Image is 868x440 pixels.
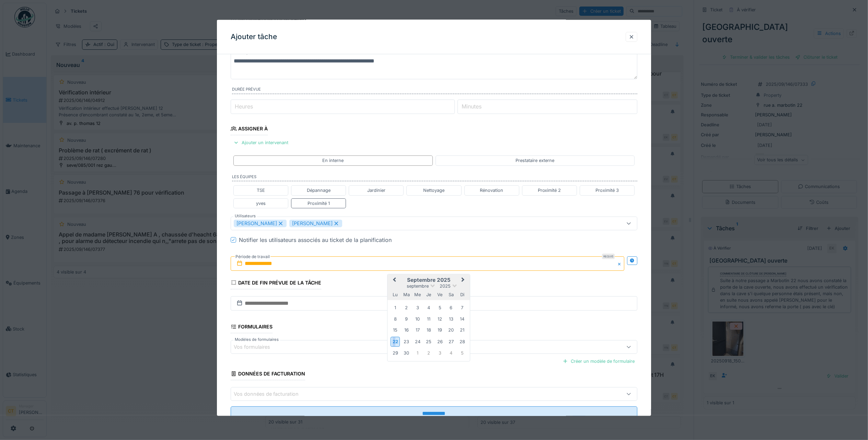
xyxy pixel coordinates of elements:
div: [PERSON_NAME] [289,219,342,227]
label: Heures [233,102,254,111]
div: Choose mercredi 24 septembre 2025 [413,337,422,346]
div: Choose jeudi 25 septembre 2025 [424,337,433,346]
div: Choose lundi 8 septembre 2025 [391,314,400,324]
label: Durée prévue [232,86,637,94]
div: Choose mercredi 10 septembre 2025 [413,314,422,324]
div: samedi [447,290,456,299]
div: Assigner à [231,124,268,135]
div: Choose jeudi 11 septembre 2025 [424,314,433,324]
div: Choose jeudi 18 septembre 2025 [424,325,433,335]
div: Choose lundi 29 septembre 2025 [391,348,400,358]
div: mercredi [413,290,422,299]
div: vendredi [435,290,444,299]
div: Choose mardi 9 septembre 2025 [402,314,411,324]
div: Vos formulaires [234,343,280,351]
div: Choose lundi 1 septembre 2025 [391,303,400,312]
button: Previous Month [388,275,399,286]
div: lundi [391,290,400,299]
label: Période de travail [235,253,270,260]
div: Date de fin prévue de la tâche [231,277,321,289]
div: Prestataire externe [516,157,554,164]
div: Choose vendredi 19 septembre 2025 [435,325,444,335]
label: Description [233,48,257,57]
div: Choose mercredi 3 septembre 2025 [413,303,422,312]
div: Choose mardi 2 septembre 2025 [402,303,411,312]
div: Choose mercredi 1 octobre 2025 [413,348,422,358]
div: TSE [257,187,265,194]
div: Créer un modèle de formulaire [560,357,637,366]
div: Choose lundi 22 septembre 2025 [391,337,400,347]
span: septembre [407,283,429,289]
label: Utilisateurs [233,213,257,219]
div: Choose dimanche 28 septembre 2025 [458,337,467,346]
div: Choose samedi 27 septembre 2025 [447,337,456,346]
div: dimanche [458,290,467,299]
div: Choose samedi 4 octobre 2025 [447,348,456,358]
div: Données de facturation [231,369,305,380]
div: jeudi [424,290,433,299]
div: Choose samedi 20 septembre 2025 [447,325,456,335]
div: Month septembre, 2025 [390,302,468,359]
div: Vos données de facturation [234,390,308,398]
div: Rénovation [480,187,504,194]
span: 2025 [440,283,451,289]
div: Formulaires [231,322,273,333]
div: Proximité 3 [595,187,619,194]
div: Jardinier [367,187,385,194]
div: yves [256,200,266,206]
div: Choose jeudi 4 septembre 2025 [424,303,433,312]
label: Les équipes [232,174,637,181]
h2: septembre 2025 [387,277,470,283]
div: Choose mardi 30 septembre 2025 [402,348,411,358]
div: Choose dimanche 21 septembre 2025 [458,325,467,335]
div: Choose vendredi 3 octobre 2025 [435,348,444,358]
div: Requis [602,253,615,259]
div: Choose dimanche 5 octobre 2025 [458,348,467,358]
div: Proximité 1 [308,200,330,206]
div: Choose lundi 15 septembre 2025 [391,325,400,335]
div: Choose dimanche 14 septembre 2025 [458,314,467,324]
h3: Ajouter tâche [231,33,277,41]
div: [PERSON_NAME] [234,219,287,227]
div: Choose samedi 13 septembre 2025 [447,314,456,324]
div: mardi [402,290,411,299]
div: Choose samedi 6 septembre 2025 [447,303,456,312]
div: Choose dimanche 7 septembre 2025 [458,303,467,312]
button: Close [617,256,624,270]
div: Choose mercredi 17 septembre 2025 [413,325,422,335]
div: Dépannage [307,187,331,194]
div: Proximité 2 [538,187,561,194]
div: Notifier les utilisateurs associés au ticket de la planification [239,235,392,244]
div: Choose vendredi 5 septembre 2025 [435,303,444,312]
label: Minutes [460,102,483,111]
button: Next Month [458,275,469,286]
div: Nettoyage [423,187,444,194]
label: Modèles de formulaires [233,337,280,343]
div: Choose jeudi 2 octobre 2025 [424,348,433,358]
div: Choose vendredi 26 septembre 2025 [435,337,444,346]
div: En interne [322,157,344,164]
div: Choose vendredi 12 septembre 2025 [435,314,444,324]
div: Choose mardi 23 septembre 2025 [402,337,411,346]
div: Choose mardi 16 septembre 2025 [402,325,411,335]
div: Ajouter un intervenant [231,138,291,147]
